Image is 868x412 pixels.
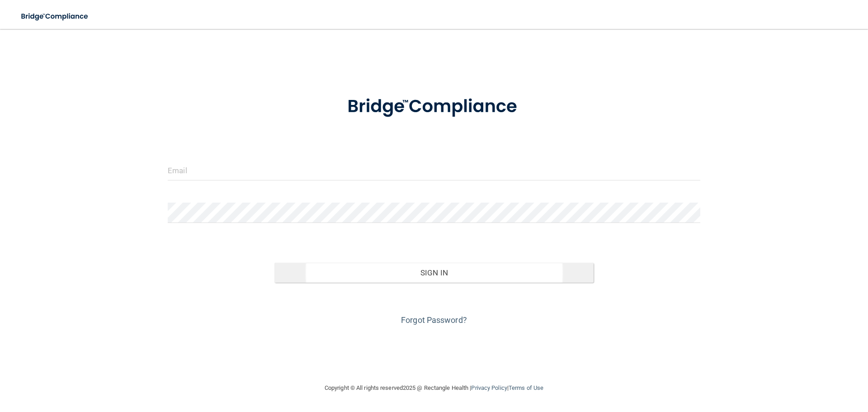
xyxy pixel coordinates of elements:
[274,263,594,283] button: Sign In
[401,315,467,325] a: Forgot Password?
[269,374,599,403] div: Copyright © All rights reserved 2025 @ Rectangle Health | |
[168,160,700,180] input: Email
[329,83,539,130] img: bridge_compliance_login_screen.278c3ca4.svg
[14,7,97,26] img: bridge_compliance_login_screen.278c3ca4.svg
[471,384,507,391] a: Privacy Policy
[509,384,543,391] a: Terms of Use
